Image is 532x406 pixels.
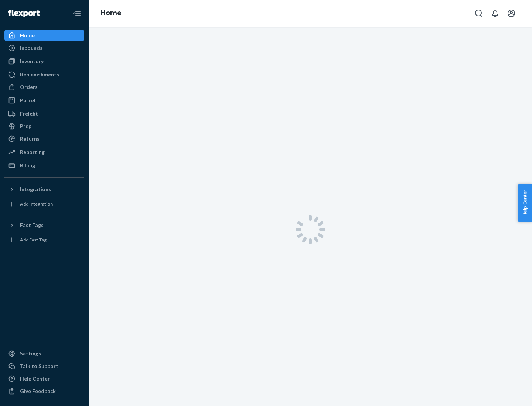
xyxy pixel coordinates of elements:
div: Give Feedback [20,388,56,395]
div: Home [20,32,35,39]
a: Settings [4,348,84,359]
div: Talk to Support [20,362,58,370]
a: Replenishments [4,69,84,80]
div: Inbounds [20,44,42,52]
a: Help Center [4,373,84,385]
div: Help Center [20,375,50,382]
a: Prep [4,120,84,132]
div: Integrations [20,186,51,193]
button: Give Feedback [4,385,84,397]
a: Reporting [4,146,84,158]
div: Freight [20,110,38,117]
a: Home [4,30,84,41]
div: Add Integration [20,201,53,207]
div: Prep [20,123,31,130]
a: Inbounds [4,42,84,54]
a: Orders [4,81,84,93]
button: Open account menu [504,6,519,21]
a: Home [100,9,122,17]
div: Replenishments [20,71,59,78]
a: Billing [4,159,84,171]
button: Open Search Box [471,6,486,21]
button: Integrations [4,183,84,195]
a: Add Fast Tag [4,234,84,246]
button: Close Navigation [69,6,84,21]
div: Fast Tags [20,221,44,229]
div: Parcel [20,97,35,104]
div: Reporting [20,148,45,156]
ol: breadcrumbs [95,3,127,24]
a: Inventory [4,55,84,67]
button: Open notifications [488,6,502,21]
a: Talk to Support [4,360,84,372]
div: Settings [20,350,41,357]
div: Orders [20,83,38,91]
div: Billing [20,162,35,169]
div: Inventory [20,58,44,65]
a: Returns [4,133,84,145]
a: Add Integration [4,198,84,210]
button: Help Center [518,184,532,222]
div: Returns [20,135,40,142]
img: Flexport logo [8,10,40,17]
a: Parcel [4,94,84,106]
div: Add Fast Tag [20,237,47,243]
button: Fast Tags [4,219,84,231]
a: Freight [4,108,84,120]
